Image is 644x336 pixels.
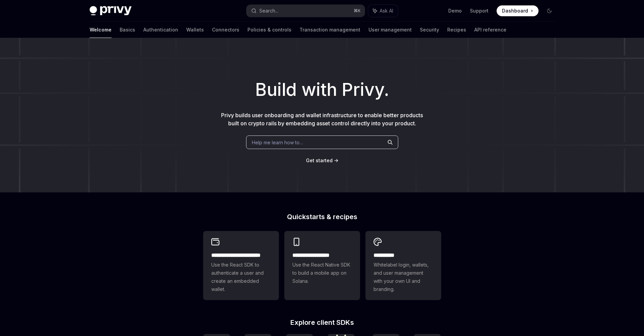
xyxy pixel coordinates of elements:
a: Authentication [143,22,178,38]
span: Whitelabel login, wallets, and user management with your own UI and branding. [374,261,433,293]
span: Use the React SDK to authenticate a user and create an embedded wallet. [211,261,271,293]
a: Policies & controls [247,22,291,38]
a: Support [470,7,488,14]
span: Help me learn how to… [252,139,303,146]
span: Privy builds user onboarding and wallet infrastructure to enable better products built on crypto ... [221,112,423,127]
a: **** *****Whitelabel login, wallets, and user management with your own UI and branding. [365,231,441,300]
a: Basics [120,22,135,38]
a: Wallets [186,22,204,38]
a: **** **** **** ***Use the React Native SDK to build a mobile app on Solana. [284,231,360,300]
span: Use the React Native SDK to build a mobile app on Solana. [292,261,352,285]
span: Dashboard [502,7,528,14]
span: Ask AI [380,7,393,14]
h2: Quickstarts & recipes [203,213,441,220]
a: Recipes [447,22,466,38]
span: ⌘ K [354,8,361,14]
h1: Build with Privy. [11,77,633,103]
button: Ask AI [368,5,398,17]
img: dark logo [90,6,132,16]
a: User management [368,22,412,38]
a: Transaction management [300,22,360,38]
button: Toggle dark mode [544,5,555,16]
h2: Explore client SDKs [203,319,441,326]
button: Search...⌘K [246,5,365,17]
a: Demo [448,7,462,14]
span: Get started [306,157,333,163]
a: Security [420,22,439,38]
a: Dashboard [497,5,539,16]
a: Get started [306,157,333,164]
div: Search... [259,7,278,15]
a: Welcome [90,22,112,38]
a: Connectors [212,22,239,38]
a: API reference [474,22,506,38]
